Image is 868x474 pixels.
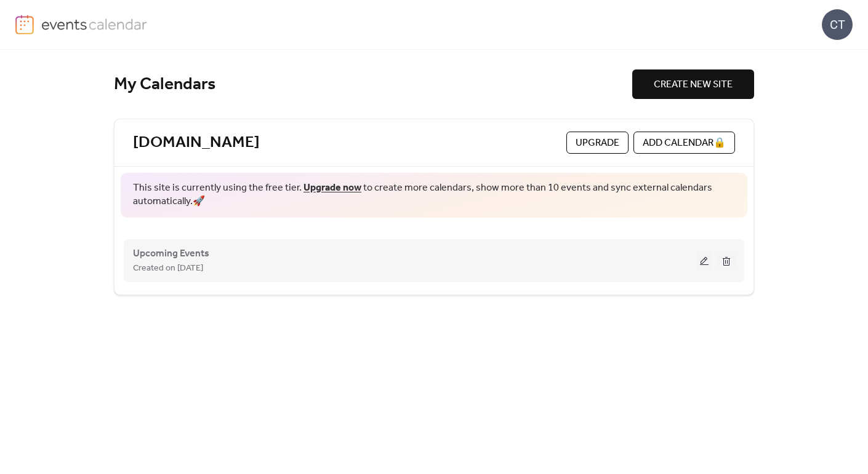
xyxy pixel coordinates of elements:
[654,77,733,92] span: CREATE NEW SITE
[822,9,853,40] div: CT
[133,261,203,276] span: Created on [DATE]
[133,250,209,257] a: Upcoming Events
[41,15,148,33] img: logo-type
[576,136,619,151] span: Upgrade
[566,132,629,154] button: Upgrade
[632,69,754,99] button: CREATE NEW SITE
[15,15,34,34] img: logo
[133,181,735,209] span: This site is currently using the free tier. to create more calendars, show more than 10 events an...
[114,74,632,95] div: My Calendars
[133,133,260,153] a: [DOMAIN_NAME]
[303,178,361,197] a: Upgrade now
[133,247,209,261] span: Upcoming Events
